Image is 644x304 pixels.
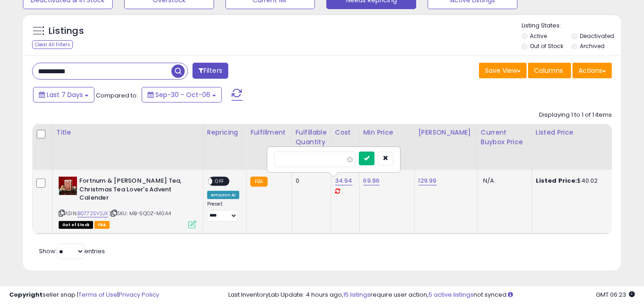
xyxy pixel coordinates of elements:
[207,201,239,221] div: Preset:
[479,63,527,78] button: Save View
[418,176,437,185] a: 129.99
[193,63,228,79] button: Filters
[528,63,571,78] button: Columns
[580,42,605,50] label: Archived
[296,128,327,147] div: Fulfillable Quantity
[596,290,635,299] span: 2025-10-14 06:23 GMT
[363,128,411,137] div: Min Price
[59,177,77,195] img: 510hpmLq7WL._SL40_.jpg
[207,191,239,199] div: Amazon AI
[96,91,138,100] span: Compared to:
[59,177,196,228] div: ASIN:
[363,176,380,185] a: 69.96
[343,290,370,299] a: 15 listings
[296,177,324,185] div: 0
[49,25,84,38] h5: Listings
[56,128,199,137] div: Title
[110,210,171,217] span: | SKU: MB-5QOZ-M0A4
[33,87,94,103] button: Last 7 Days
[530,32,547,40] label: Active
[522,22,621,30] p: Listing States:
[77,210,108,217] a: B0772SV2JX
[78,290,117,299] a: Terms of Use
[536,176,578,185] b: Listed Price:
[530,42,564,50] label: Out of Stock
[250,128,287,137] div: Fulfillment
[228,291,635,299] div: Last InventoryLab Update: 4 hours ago, require user action, not synced.
[534,66,563,75] span: Columns
[94,221,110,229] span: FBA
[481,128,528,147] div: Current Buybox Price
[9,291,159,299] div: seller snap | |
[9,290,43,299] strong: Copyright
[429,290,473,299] a: 5 active listings
[39,247,105,255] span: Show: entries
[536,177,612,185] div: $40.02
[59,221,93,229] span: All listings that are currently out of stock and unavailable for purchase on Amazon
[335,176,352,185] a: 34.94
[250,177,267,187] small: FBA
[212,178,227,185] span: OFF
[580,32,615,40] label: Deactivated
[32,40,73,49] div: Clear All Filters
[536,128,615,137] div: Listed Price
[155,90,210,99] span: Sep-30 - Oct-06
[483,176,494,185] span: N/A
[572,63,612,78] button: Actions
[79,177,191,205] b: Fortnum & [PERSON_NAME] Tea, Christmas Tea Lover's Advent Calender
[142,87,222,103] button: Sep-30 - Oct-06
[119,290,159,299] a: Privacy Policy
[418,128,473,137] div: [PERSON_NAME]
[335,128,356,137] div: Cost
[539,111,612,119] div: Displaying 1 to 1 of 1 items
[207,128,242,137] div: Repricing
[47,90,83,99] span: Last 7 Days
